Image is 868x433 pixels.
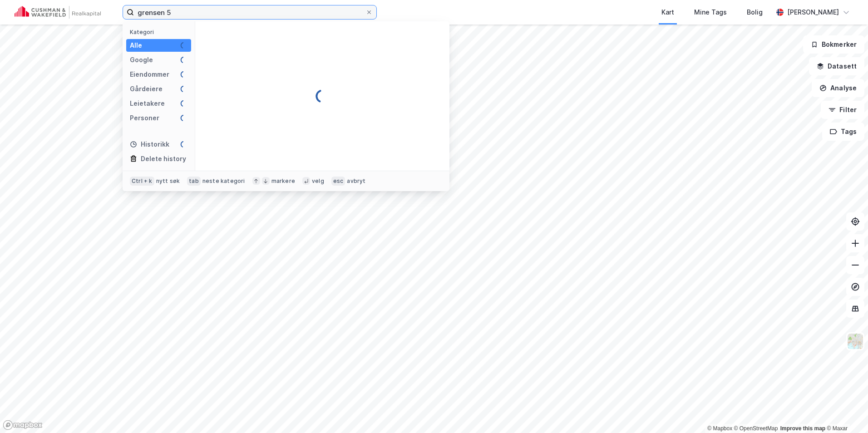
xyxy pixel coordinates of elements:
div: Kategori [130,29,191,35]
a: Improve this map [780,425,825,432]
img: spinner.a6d8c91a73a9ac5275cf975e30b51cfb.svg [180,100,187,107]
img: spinner.a6d8c91a73a9ac5275cf975e30b51cfb.svg [180,71,187,78]
button: Tags [822,123,864,141]
button: Bokmerker [803,35,864,54]
div: markere [271,177,295,185]
div: Mine Tags [694,7,727,18]
div: esc [331,177,345,186]
iframe: Chat Widget [823,389,868,433]
div: Personer [130,113,159,123]
div: avbryt [347,177,365,185]
a: OpenStreetMap [734,425,778,432]
img: spinner.a6d8c91a73a9ac5275cf975e30b51cfb.svg [180,85,187,93]
div: nytt søk [156,177,180,185]
div: neste kategori [202,177,245,185]
div: Gårdeiere [130,84,163,94]
a: Mapbox homepage [3,420,43,430]
div: tab [187,177,201,186]
div: Bolig [747,7,763,18]
div: Google [130,54,153,65]
div: velg [312,177,324,185]
img: Z [847,333,864,350]
img: cushman-wakefield-realkapital-logo.202ea83816669bd177139c58696a8fa1.svg [15,6,101,19]
div: [PERSON_NAME] [787,7,839,18]
button: Filter [821,101,864,119]
div: Eiendommer [130,69,169,80]
div: Historikk [130,139,169,150]
img: spinner.a6d8c91a73a9ac5275cf975e30b51cfb.svg [180,114,187,122]
img: spinner.a6d8c91a73a9ac5275cf975e30b51cfb.svg [180,141,187,148]
img: spinner.a6d8c91a73a9ac5275cf975e30b51cfb.svg [315,89,330,103]
img: spinner.a6d8c91a73a9ac5275cf975e30b51cfb.svg [180,56,187,64]
button: Datasett [809,57,864,75]
a: Mapbox [707,425,732,432]
button: Analyse [812,79,864,97]
div: Kart [661,7,674,18]
div: Ctrl + k [130,177,154,186]
div: Kontrollprogram for chat [823,389,868,433]
div: Alle [130,40,142,51]
input: Søk på adresse, matrikkel, gårdeiere, leietakere eller personer [134,5,365,19]
div: Delete history [141,153,186,164]
div: Leietakere [130,98,165,109]
img: spinner.a6d8c91a73a9ac5275cf975e30b51cfb.svg [180,42,187,49]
